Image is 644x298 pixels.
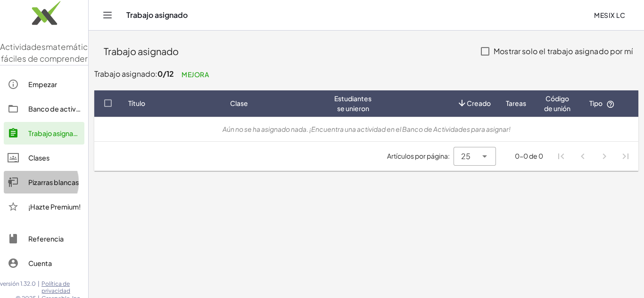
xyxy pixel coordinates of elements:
[594,11,625,19] font: Mesix Lc
[589,99,603,107] font: Tipo
[28,259,52,267] font: Cuenta
[28,105,98,113] font: Banco de actividades
[4,73,84,96] a: Empezar
[4,227,84,250] a: Referencia
[467,99,491,107] font: Creado
[515,152,543,160] font: 0-0 de 0
[41,280,88,295] a: Política de privacidad
[28,202,81,211] font: ¡Hazte Premium!
[4,146,84,169] a: Clases
[334,94,372,113] font: Estudiantes se unieron
[551,145,636,167] nav: Navegación de paginación
[230,99,248,107] font: Clase
[461,151,471,161] font: 25
[494,46,633,56] font: Mostrar solo el trabajo asignado por mí
[4,171,84,193] a: Pizarras blancas
[28,234,64,243] font: Referencia
[41,280,70,295] font: Política de privacidad
[28,80,57,89] font: Empezar
[28,129,82,137] font: Trabajo asignado
[104,45,179,57] font: Trabajo asignado
[4,252,84,274] a: Cuenta
[4,122,84,145] a: Trabajo asignado
[94,69,157,79] font: Trabajo asignado:
[174,66,216,83] a: Mejora
[182,70,209,79] font: Mejora
[506,99,526,107] font: Tareas
[387,151,454,161] span: Artículos por página:
[28,178,79,186] font: Pizarras blancas
[544,94,570,113] font: Código de unión
[387,152,450,160] font: Artículos por página:
[157,69,174,79] font: 0/12
[28,153,50,162] font: Clases
[128,99,145,107] font: Título
[100,8,115,23] button: Cambiar navegación
[223,125,511,133] font: Aún no se ha asignado nada. ¡Encuentra una actividad en el Banco de Actividades para asignar!
[38,280,40,287] font: |
[1,41,97,64] font: matemáticas fáciles de comprender
[586,7,633,24] button: Mesix Lc
[4,97,84,120] a: Banco de actividades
